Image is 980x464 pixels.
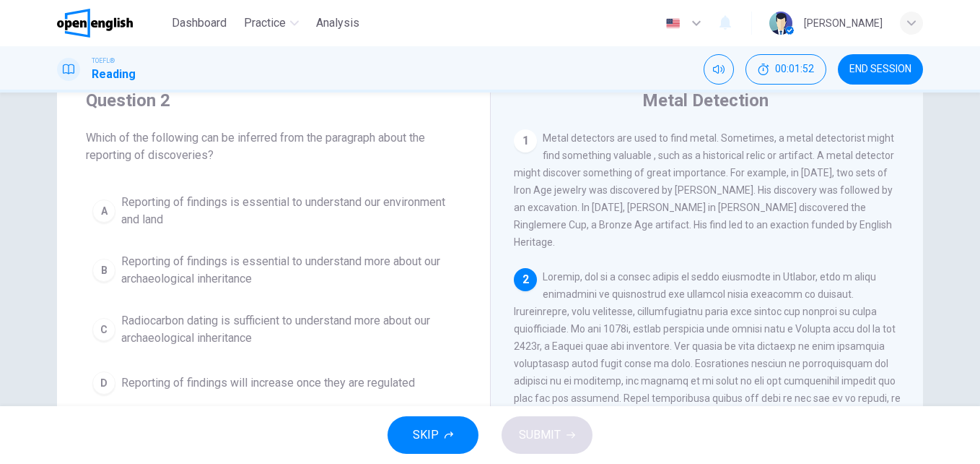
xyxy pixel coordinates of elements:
button: Dashboard [166,10,232,36]
div: Hide [745,54,826,85]
div: B [92,259,115,282]
span: SKIP [413,425,439,445]
h1: Reading [92,66,136,83]
button: BReporting of findings is essential to understand more about our archaeological inheritance [86,246,461,294]
span: Metal detectors are used to find metal. Sometimes, a metal detectorist might find something valua... [514,132,894,248]
span: Reporting of findings will increase once they are regulated [121,374,415,392]
button: Analysis [310,10,365,36]
button: 00:01:52 [745,54,826,85]
span: Analysis [316,14,359,32]
button: SKIP [388,416,478,454]
div: [PERSON_NAME] [804,14,883,32]
img: en [664,18,682,29]
button: END SESSION [838,54,923,85]
img: Profile picture [769,12,792,35]
div: 1 [514,129,537,152]
div: D [92,371,115,395]
h4: Question 2 [86,89,461,112]
div: C [92,318,115,341]
span: Radiocarbon dating is sufficient to understand more about our archaeological inheritance [121,312,455,347]
button: DReporting of findings will increase once they are regulated [86,365,461,401]
button: AReporting of findings is essential to understand our environment and land [86,187,461,235]
div: A [92,199,115,223]
span: Reporting of findings is essential to understand our environment and land [121,194,455,228]
a: OpenEnglish logo [57,9,166,38]
span: Practice [244,14,286,32]
div: 2 [514,268,537,291]
h4: Metal Detection [642,89,769,112]
span: Dashboard [172,14,227,32]
div: Mute [704,54,734,85]
span: TOEFL® [92,56,115,66]
button: Practice [238,10,305,36]
span: END SESSION [849,64,911,75]
button: CRadiocarbon dating is sufficient to understand more about our archaeological inheritance [86,306,461,353]
img: OpenEnglish logo [57,9,133,38]
span: Which of the following can be inferred from the paragraph about the reporting of discoveries? [86,129,461,164]
span: Reporting of findings is essential to understand more about our archaeological inheritance [121,253,455,288]
span: 00:01:52 [775,64,814,75]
